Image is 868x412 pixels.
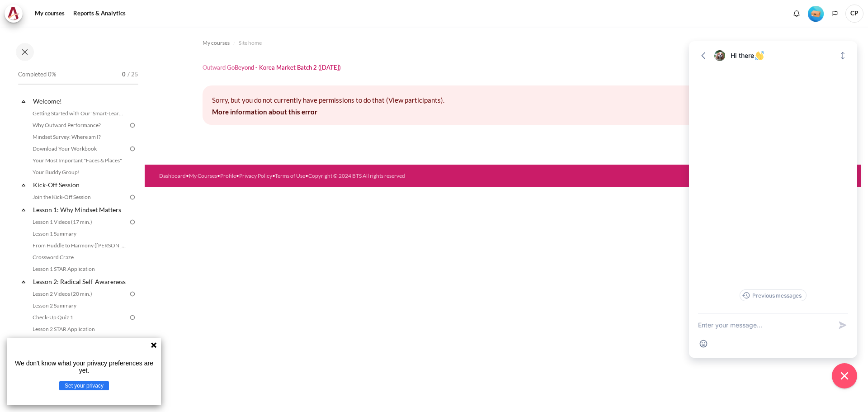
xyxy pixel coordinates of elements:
[11,360,157,374] p: We don't know what your privacy preferences are yet.
[30,300,128,311] a: Lesson 2 Summary
[203,64,341,71] h1: Outward GoBeyond - Korea Market Batch 2 ([DATE])
[30,217,128,227] a: Lesson 1 Videos (17 min.)
[212,95,794,105] p: Sorry, but you do not currently have permissions to do that (View participants).
[128,218,137,226] img: To do
[159,172,542,180] div: • • • • •
[128,313,137,322] img: To do
[30,312,128,323] a: Check-Up Quiz 1
[32,5,68,23] a: My courses
[128,145,137,153] img: To do
[203,36,804,50] nav: Navigation bar
[804,5,827,22] a: Level #1
[32,336,128,348] a: Lesson 3: Diagnosing the Drama
[790,7,803,20] div: Show notification window with no new notifications
[203,39,230,47] span: My courses
[59,381,109,390] button: Set your privacy
[30,324,128,335] a: Lesson 2 STAR Application
[30,120,128,131] a: Why Outward Performance?
[19,205,28,214] span: Collapse
[220,172,236,179] a: Profile
[19,180,28,189] span: Collapse
[122,70,126,79] span: 0
[128,290,137,298] img: To do
[18,70,56,79] span: Completed 0%
[32,204,128,216] a: Lesson 1: Why Mindset Matters
[32,275,128,288] a: Lesson 2: Radical Self-Awareness
[30,155,128,166] a: Your Most Important "Faces & Places"
[275,172,305,179] a: Terms of Use
[30,228,128,239] a: Lesson 1 Summary
[189,172,217,179] a: My Courses
[239,38,262,48] a: Site home
[30,240,128,251] a: From Huddle to Harmony ([PERSON_NAME]'s Story)
[30,252,128,263] a: Crossword Craze
[70,5,129,23] a: Reports & Analytics
[203,38,230,48] a: My courses
[30,289,128,299] a: Lesson 2 Videos (20 min.)
[212,108,317,116] a: More information about this error
[30,108,128,119] a: Getting Started with Our 'Smart-Learning' Platform
[845,5,863,23] a: User menu
[828,7,842,20] button: Languages
[30,143,128,154] a: Download Your Workbook
[19,97,28,106] span: Collapse
[128,121,137,129] img: To do
[145,27,861,165] section: Content
[30,264,128,275] a: Lesson 1 STAR Application
[30,132,128,142] a: Mindset Survey: Where am I?
[127,70,138,79] span: / 25
[845,5,863,23] span: CP
[159,172,186,179] a: Dashboard
[30,167,128,178] a: Your Buddy Group!
[19,337,28,346] span: Expand
[19,277,28,286] span: Collapse
[32,95,128,107] a: Welcome!
[5,5,27,23] a: Architeck Architeck
[239,172,272,179] a: Privacy Policy
[32,179,128,191] a: Kick-Off Session
[808,6,824,22] img: Level #1
[308,172,405,179] a: Copyright © 2024 BTS All rights reserved
[7,7,20,20] img: Architeck
[30,192,128,203] a: Join the Kick-Off Session
[239,39,262,47] span: Site home
[128,193,137,201] img: To do
[808,5,824,22] div: Level #1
